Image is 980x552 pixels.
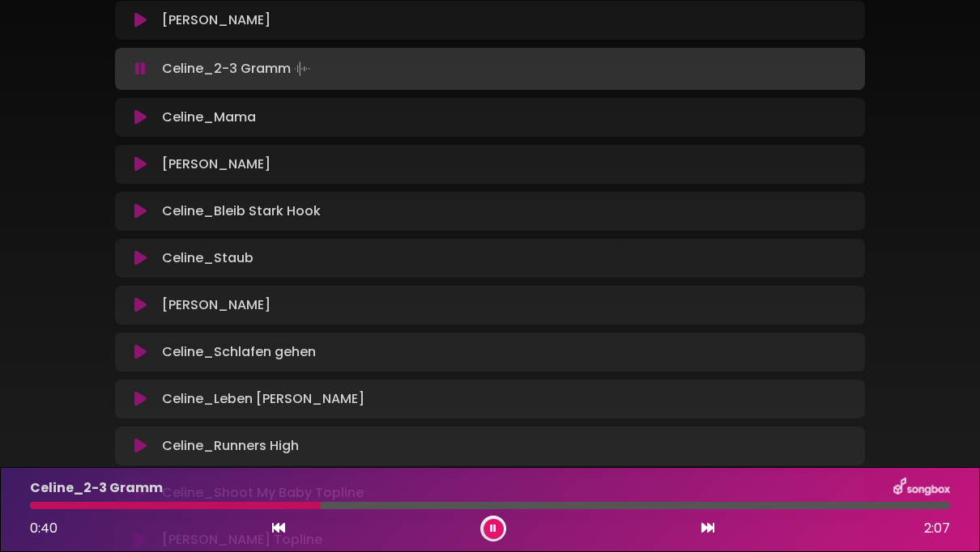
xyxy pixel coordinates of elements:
[162,436,299,456] p: Celine_Runners High
[162,155,271,174] p: [PERSON_NAME]
[162,342,316,362] p: Celine_Schlafen gehen
[162,389,364,409] p: Celine_Leben [PERSON_NAME]
[924,519,950,538] span: 2:07
[162,57,313,80] p: Celine_2-3 Gramm
[162,108,256,127] p: Celine_Mama
[162,202,321,221] p: Celine_Bleib Stark Hook
[162,295,271,315] p: [PERSON_NAME]
[893,478,950,499] img: songbox-logo-white.png
[291,57,313,80] img: waveform4.gif
[30,478,163,498] p: Celine_2-3 Gramm
[162,11,271,30] p: [PERSON_NAME]
[162,248,254,268] p: Celine_Staub
[30,519,58,537] span: 0:40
